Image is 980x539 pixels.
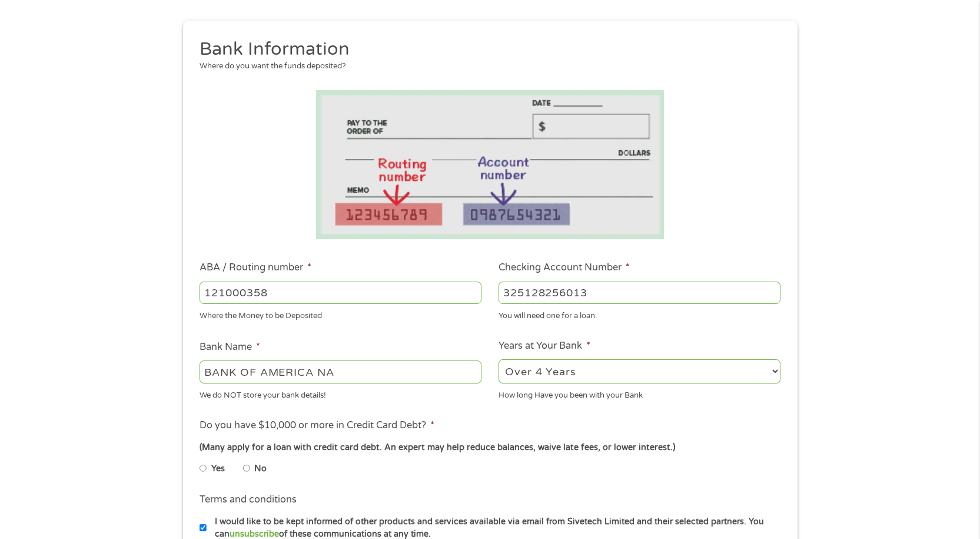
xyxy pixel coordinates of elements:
[211,462,225,475] label: Yes
[230,529,279,539] a: unsubscribe
[200,38,772,61] h2: Bank Information
[200,306,481,322] div: Where the Money to be Deposited
[200,262,311,274] label: ABA / Routing number
[499,306,780,322] div: You will need one for a loan.
[499,340,590,352] label: Years at Your Bank
[200,61,772,72] div: Where do you want the funds deposited?
[200,494,297,506] label: Terms and conditions
[200,282,481,304] input: 263177916
[499,385,780,401] div: How long Have you been with your Bank
[200,385,481,401] div: We do NOT store your bank details!
[499,262,630,274] label: Checking Account Number
[499,282,780,304] input: 345634636
[200,441,780,454] div: (Many apply for a loan with credit card debt. An expert may help reduce balances, waive late fees...
[200,341,260,353] label: Bank Name
[316,90,665,239] img: Routing number location
[254,462,267,475] label: No
[200,419,434,432] label: Do you have $10,000 or more in Credit Card Debt?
